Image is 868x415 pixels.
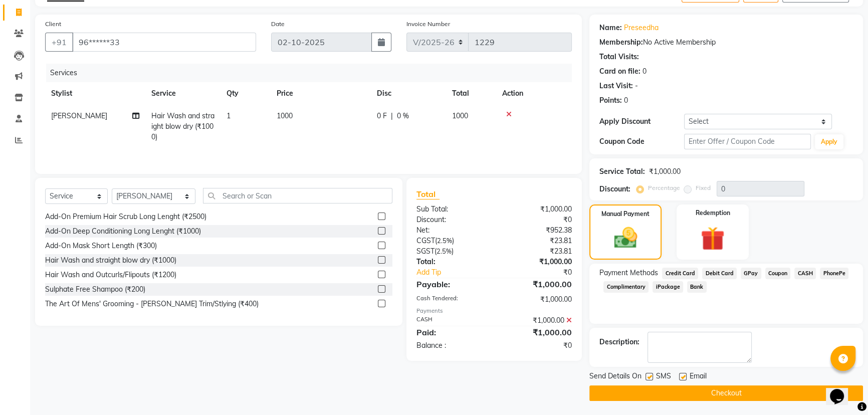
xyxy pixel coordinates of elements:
div: Discount: [599,184,630,194]
input: Search by Name/Mobile/Email/Code [72,33,256,52]
div: ₹23.81 [494,246,579,257]
span: CGST [416,236,435,245]
label: Client [45,20,61,29]
div: ( ) [409,246,494,257]
label: Percentage [648,183,680,192]
div: Card on file: [599,66,640,77]
th: Action [496,82,572,105]
div: 0 [624,95,628,106]
div: Apply Discount [599,116,684,127]
img: _cash.svg [607,225,644,251]
span: 0 % [397,111,409,121]
span: Complimentary [603,281,648,293]
span: Coupon [765,268,791,279]
div: Membership: [599,37,643,48]
div: ₹1,000.00 [494,257,579,267]
div: CASH [409,315,494,326]
span: SGST [416,247,435,256]
div: ₹1,000.00 [494,326,579,338]
div: Paid: [409,326,494,338]
div: - [635,81,638,91]
div: ₹1,000.00 [494,315,579,326]
div: ₹1,000.00 [494,204,579,215]
div: Net: [409,225,494,236]
div: Hair Wash and straight blow dry (₹1000) [45,255,176,266]
span: Debit Card [702,268,737,279]
div: Add-On Mask Short Length (₹300) [45,241,157,251]
div: Points: [599,95,622,106]
span: Total [416,189,440,199]
span: Credit Card [662,268,698,279]
div: Cash Tendered: [409,294,494,305]
th: Qty [221,82,271,105]
th: Total [446,82,496,105]
div: Coupon Code [599,136,684,147]
div: Service Total: [599,166,645,177]
div: No Active Membership [599,37,853,48]
div: ₹1,000.00 [649,166,681,177]
label: Date [271,20,285,29]
div: Total: [409,257,494,267]
div: ₹1,000.00 [494,278,579,290]
div: Sulphate Free Shampoo (₹200) [45,284,145,295]
span: SMS [656,371,671,383]
div: Payments [416,307,572,315]
span: iPackage [653,281,683,293]
a: Preseedha [624,23,659,33]
button: +91 [45,33,73,52]
iframe: chat widget [826,375,858,405]
div: ₹0 [494,215,579,225]
span: Bank [687,281,707,293]
span: Payment Methods [599,268,658,278]
label: Invoice Number [406,20,450,29]
input: Enter Offer / Coupon Code [684,134,811,149]
div: Add-On Premium Hair Scrub Long Lenght (₹2500) [45,212,206,222]
div: ₹0 [494,340,579,351]
div: ₹1,000.00 [494,294,579,305]
div: ( ) [409,236,494,246]
label: Redemption [696,209,730,218]
input: Search or Scan [203,188,392,203]
div: ₹0 [508,267,579,278]
span: 1000 [277,111,293,120]
span: Send Details On [589,371,641,383]
th: Service [145,82,221,105]
div: ₹952.38 [494,225,579,236]
span: [PERSON_NAME] [51,111,107,120]
div: Add-On Deep Conditioning Long Lenght (₹1000) [45,226,201,237]
span: 1 [227,111,231,120]
span: | [391,111,393,121]
span: 1000 [452,111,468,120]
div: Payable: [409,278,494,290]
button: Checkout [589,385,863,401]
a: Add Tip [409,267,509,278]
button: Apply [815,134,843,149]
div: Sub Total: [409,204,494,215]
div: Last Visit: [599,81,633,91]
div: Name: [599,23,622,33]
div: Services [46,64,579,82]
span: PhonePe [820,268,848,279]
div: ₹23.81 [494,236,579,246]
th: Price [271,82,371,105]
span: 2.5% [437,237,452,245]
div: Total Visits: [599,52,639,62]
th: Disc [371,82,446,105]
img: _gift.svg [693,224,732,254]
div: 0 [642,66,646,77]
span: Email [690,371,707,383]
div: Hair Wash and Outcurls/Flipouts (₹1200) [45,270,176,280]
span: GPay [741,268,761,279]
div: The Art Of Mens' Grooming - [PERSON_NAME] Trim/Stlying (₹400) [45,299,259,309]
span: 0 F [377,111,387,121]
label: Manual Payment [601,210,649,219]
th: Stylist [45,82,145,105]
div: Discount: [409,215,494,225]
div: Description: [599,337,639,347]
label: Fixed [696,183,711,192]
div: Balance : [409,340,494,351]
span: Hair Wash and straight blow dry (₹1000) [151,111,214,141]
span: 2.5% [437,247,452,255]
span: CASH [794,268,816,279]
